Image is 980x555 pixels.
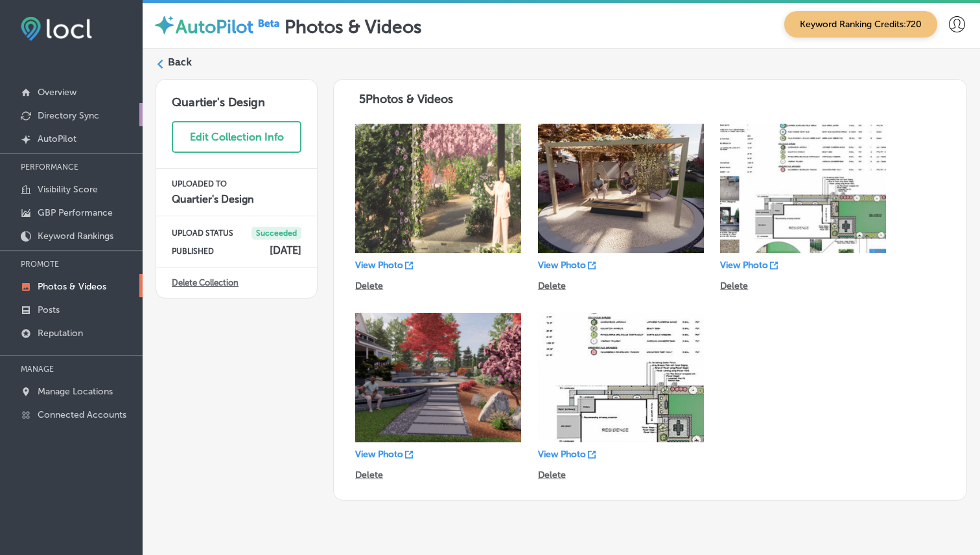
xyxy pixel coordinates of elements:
[38,304,60,315] p: Posts
[156,80,317,109] h3: Quartier's Design
[285,16,422,38] label: Photos & Videos
[253,16,285,30] img: Beta
[720,260,768,271] p: View Photo
[538,280,566,291] p: Delete
[38,231,113,242] p: Keyword Rankings
[538,470,566,481] p: Delete
[538,260,596,271] a: View Photo
[153,14,176,36] img: autopilot-icon
[355,124,521,253] img: Collection thumbnail
[784,11,937,38] span: Keyword Ranking Credits: 720
[38,281,106,292] p: Photos & Videos
[251,227,301,240] span: Succeeded
[38,110,99,121] p: Directory Sync
[172,193,301,205] h4: Quartier's Design
[720,260,778,271] a: View Photo
[538,313,704,442] img: Collection thumbnail
[38,133,76,144] p: AutoPilot
[172,179,301,188] p: UPLOADED TO
[172,247,214,256] p: PUBLISHED
[38,328,83,339] p: Reputation
[176,16,253,38] label: AutoPilot
[38,207,113,218] p: GBP Performance
[168,55,192,69] label: Back
[38,184,98,195] p: Visibility Score
[172,278,239,288] a: Delete Collection
[21,17,92,41] img: fda3e92497d09a02dc62c9cd864e3231.png
[359,92,453,106] span: 5 Photos & Videos
[355,470,383,481] p: Delete
[538,124,704,253] img: Collection thumbnail
[538,260,586,271] p: View Photo
[38,409,126,420] p: Connected Accounts
[38,386,113,397] p: Manage Locations
[355,449,413,460] a: View Photo
[538,449,586,460] p: View Photo
[355,313,521,442] img: Collection thumbnail
[355,449,403,460] p: View Photo
[172,229,233,238] p: UPLOAD STATUS
[38,87,76,98] p: Overview
[172,121,301,153] button: Edit Collection Info
[720,280,748,291] p: Delete
[270,244,301,256] h4: [DATE]
[538,449,596,460] a: View Photo
[355,260,403,271] p: View Photo
[355,280,383,291] p: Delete
[720,124,886,253] img: Collection thumbnail
[355,260,413,271] a: View Photo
